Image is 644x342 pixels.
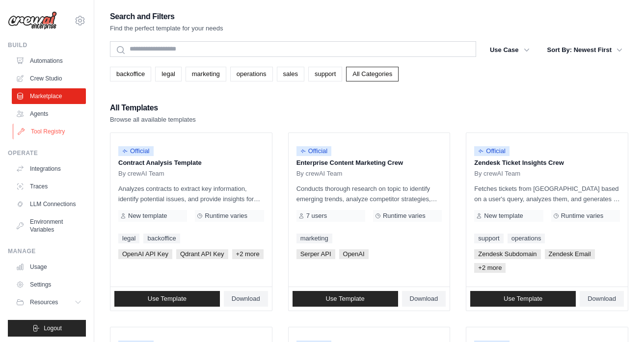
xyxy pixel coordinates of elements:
a: Agents [12,106,86,122]
a: support [474,234,503,243]
span: Official [118,146,154,156]
span: Zendesk Subdomain [474,249,540,259]
button: Sort By: Newest First [541,41,628,59]
span: Serper API [296,249,335,259]
a: Marketplace [12,88,86,104]
a: marketing [186,67,226,81]
a: LLM Connections [12,196,86,212]
span: OpenAI [339,249,369,259]
a: operations [508,234,545,243]
a: Use Template [293,291,398,307]
h2: All Templates [110,101,196,115]
span: Zendesk Email [545,249,595,259]
span: New template [484,212,523,220]
a: Automations [12,53,86,69]
a: Download [402,291,446,307]
a: legal [155,67,181,81]
a: All Categories [346,67,399,81]
a: Download [224,291,268,307]
p: Analyzes contracts to extract key information, identify potential issues, and provide insights fo... [118,184,264,204]
span: Official [474,146,510,156]
span: New template [128,212,167,220]
a: operations [230,67,273,81]
a: sales [277,67,304,81]
a: Download [580,291,624,307]
h2: Search and Filters [110,10,223,24]
a: Settings [12,277,86,292]
span: 7 users [306,212,327,220]
button: Use Case [484,41,536,59]
span: Logout [44,324,62,332]
span: Runtime varies [561,212,604,220]
a: legal [118,234,139,243]
div: Operate [8,149,86,157]
button: Resources [12,294,86,310]
div: Build [8,41,86,49]
span: Runtime varies [205,212,247,220]
span: +2 more [232,249,264,259]
a: Environment Variables [12,214,86,237]
p: Contract Analysis Template [118,158,264,168]
span: +2 more [474,263,506,273]
p: Find the perfect template for your needs [110,24,223,33]
span: Use Template [325,295,364,303]
span: Use Template [148,295,187,303]
span: Download [232,295,260,303]
a: support [308,67,342,81]
a: Usage [12,259,86,275]
span: Resources [30,298,58,306]
span: Official [296,146,332,156]
a: marketing [296,234,332,243]
a: backoffice [110,67,151,81]
span: By crewAI Team [118,170,164,178]
span: Runtime varies [383,212,426,220]
p: Conducts thorough research on topic to identify emerging trends, analyze competitor strategies, a... [296,184,442,204]
p: Zendesk Ticket Insights Crew [474,158,620,168]
span: By crewAI Team [474,170,520,178]
a: Use Template [470,291,576,307]
span: Use Template [504,295,542,303]
span: Download [410,295,438,303]
p: Browse all available templates [110,115,196,125]
a: Crew Studio [12,71,86,86]
p: Enterprise Content Marketing Crew [296,158,442,168]
p: Fetches tickets from [GEOGRAPHIC_DATA] based on a user's query, analyzes them, and generates a su... [474,184,620,204]
button: Logout [8,320,86,337]
div: Manage [8,247,86,255]
img: Logo [8,11,57,30]
a: backoffice [143,234,180,243]
a: Tool Registry [13,124,87,139]
span: OpenAI API Key [118,249,172,259]
a: Integrations [12,161,86,177]
span: Download [588,295,616,303]
span: Qdrant API Key [176,249,228,259]
a: Traces [12,179,86,194]
span: By crewAI Team [296,170,343,178]
a: Use Template [114,291,220,307]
